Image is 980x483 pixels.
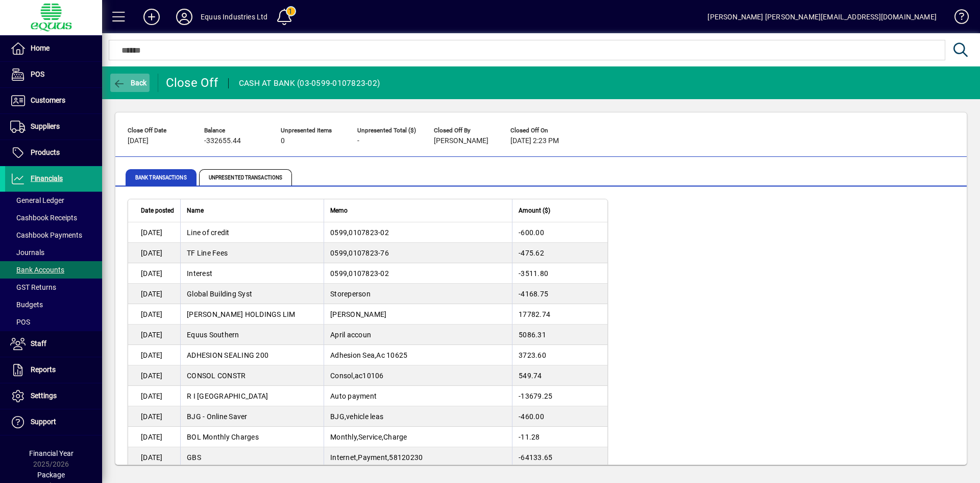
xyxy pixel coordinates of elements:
td: -460.00 [512,406,607,427]
span: [DATE] [128,137,149,145]
a: Home [5,36,102,61]
div: Equus Industries Ltd [201,9,268,25]
span: [DATE] 2:23 PM [510,137,559,145]
td: Monthly,Service,Charge [324,427,512,447]
div: Close Off [166,75,218,91]
td: BOL Monthly Charges [180,427,324,447]
td: ADHESION SEALING 200 [180,345,324,365]
span: Amount ($) [519,205,550,216]
div: CASH AT BANK (03-0599-0107823-02) [239,75,380,91]
span: Budgets [10,301,43,309]
span: Financials [31,174,63,182]
span: Staff [31,339,46,348]
span: Closed Off By [434,127,495,134]
td: -11.28 [512,427,607,447]
span: Home [31,44,50,52]
span: Back [113,79,147,87]
span: Memo [330,205,348,216]
td: [DATE] [128,365,180,386]
td: -600.00 [512,222,607,243]
a: Reports [5,357,102,383]
td: [DATE] [128,345,180,365]
span: Closed Off On [510,127,572,134]
td: 549.74 [512,365,607,386]
span: Support [31,418,56,426]
td: 17782.74 [512,304,607,325]
a: Staff [5,331,102,357]
td: 5086.31 [512,325,607,345]
td: [DATE] [128,222,180,243]
td: [DATE] [128,243,180,263]
td: [DATE] [128,325,180,345]
td: Storeperson [324,284,512,304]
div: [PERSON_NAME] [PERSON_NAME][EMAIL_ADDRESS][DOMAIN_NAME] [707,9,937,25]
a: Suppliers [5,114,102,140]
td: Equus Southern [180,325,324,345]
span: Package [37,471,65,479]
span: POS [10,318,30,326]
td: [DATE] [128,263,180,284]
td: 0599,0107823-02 [324,263,512,284]
span: Settings [31,392,57,400]
span: -332655.44 [204,137,241,145]
td: Interest [180,263,324,284]
button: Add [135,8,168,26]
td: Line of credit [180,222,324,243]
td: [PERSON_NAME] HOLDINGS LIM [180,304,324,325]
td: [DATE] [128,406,180,427]
td: -475.62 [512,243,607,263]
td: BJG,vehicle leas [324,406,512,427]
span: POS [31,70,44,78]
td: Adhesion Sea,Ac 10625 [324,345,512,365]
span: Financial Year [29,449,73,457]
a: General Ledger [5,192,102,209]
span: GST Returns [10,283,56,291]
td: Auto payment [324,386,512,406]
span: 0 [281,137,285,145]
td: 3723.60 [512,345,607,365]
td: R I [GEOGRAPHIC_DATA] [180,386,324,406]
td: April accoun [324,325,512,345]
td: Internet,Payment,58120230 [324,447,512,468]
a: Cashbook Receipts [5,209,102,226]
span: Balance [204,127,265,134]
td: BJG - Online Saver [180,406,324,427]
a: Products [5,140,102,166]
a: Knowledge Base [947,2,967,35]
span: Products [31,148,60,156]
span: Cashbook Receipts [10,214,77,222]
span: Suppliers [31,122,60,130]
td: -13679.25 [512,386,607,406]
span: Name [187,205,204,216]
a: POS [5,62,102,87]
td: [DATE] [128,427,180,447]
a: Settings [5,383,102,409]
a: Budgets [5,296,102,313]
td: [DATE] [128,304,180,325]
a: Support [5,409,102,435]
td: [PERSON_NAME] [324,304,512,325]
span: - [357,137,359,145]
td: GBS [180,447,324,468]
td: Global Building Syst [180,284,324,304]
a: POS [5,313,102,331]
span: [PERSON_NAME] [434,137,488,145]
td: -4168.75 [512,284,607,304]
a: Journals [5,244,102,261]
span: Journals [10,248,44,257]
span: Cashbook Payments [10,231,82,239]
span: Unpresented Transactions [199,169,292,186]
a: GST Returns [5,279,102,296]
td: [DATE] [128,386,180,406]
span: Unpresented Total ($) [357,127,419,134]
td: [DATE] [128,447,180,468]
span: Close Off Date [128,127,189,134]
button: Profile [168,8,201,26]
td: -3511.80 [512,263,607,284]
td: -64133.65 [512,447,607,468]
span: Date posted [141,205,174,216]
span: Unpresented Items [281,127,342,134]
td: [DATE] [128,284,180,304]
span: Bank Transactions [126,169,197,186]
span: Reports [31,365,56,374]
